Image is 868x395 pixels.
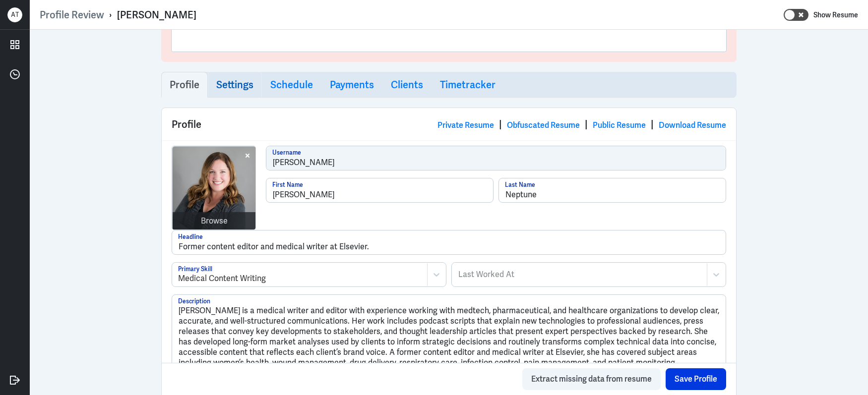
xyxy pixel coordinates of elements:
a: Private Resume [437,120,494,130]
a: Download Resume [659,120,726,130]
h3: Payments [330,79,374,91]
h3: Timetracker [440,79,496,91]
input: Last Name [499,178,726,202]
div: [PERSON_NAME] [117,8,196,21]
h3: Settings [216,79,253,91]
input: Username [266,146,726,170]
textarea: [PERSON_NAME] is a medical writer and editor with experience working with medtech, pharmaceutical... [172,295,726,370]
button: Extract missing data from resume [522,368,661,390]
button: Save Profile [666,368,726,390]
h3: Clients [391,79,423,91]
input: First Name [266,178,493,202]
h3: Schedule [270,79,313,91]
div: Browse [201,215,228,227]
a: Profile Review [40,8,104,21]
h3: Profile [170,79,199,91]
a: Obfuscated Resume [507,120,580,130]
p: › [104,8,117,21]
a: Public Resume [593,120,646,130]
div: | | | [437,117,726,132]
div: Profile [162,108,736,140]
img: neptune-6979.jpg [173,147,256,230]
input: Headline [172,230,726,254]
label: Show Resume [813,8,858,21]
div: A T [7,7,22,22]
